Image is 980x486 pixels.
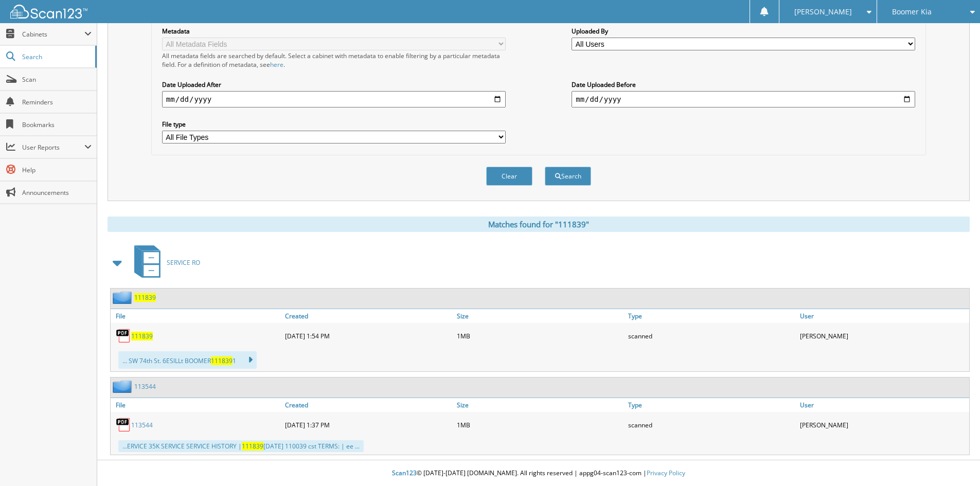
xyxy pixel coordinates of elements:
div: ... SW 74th St. 6ESlLLt BOOMER 1 [118,351,257,369]
div: 1MB [454,415,626,435]
a: Type [626,309,797,323]
a: 111839 [131,332,153,340]
a: Type [626,398,797,412]
span: Bookmarks [22,120,92,129]
button: Clear [486,167,532,186]
div: [PERSON_NAME] [797,326,969,346]
a: 111839 [134,293,156,302]
div: All metadata fields are searched by default. Select a cabinet with metadata to enable filtering b... [162,51,506,69]
a: Size [454,309,626,323]
a: SERVICE RO [128,242,200,283]
a: Created [282,309,454,323]
span: SERVICE RO [167,258,200,267]
button: Search [545,167,591,186]
input: start [162,91,506,107]
a: Privacy Policy [647,469,685,477]
span: Scan [22,75,92,84]
div: © [DATE]-[DATE] [DOMAIN_NAME]. All rights reserved | appg04-scan123-com | [97,461,980,486]
div: scanned [626,326,797,346]
a: here [270,60,283,69]
span: Reminders [22,98,92,106]
a: File [111,309,282,323]
img: folder2.png [113,291,134,304]
img: folder2.png [113,380,134,393]
label: Uploaded By [572,27,915,35]
div: [PERSON_NAME] [797,415,969,435]
img: PDF.png [116,328,131,344]
span: Announcements [22,188,92,197]
a: 113544 [131,421,153,429]
span: Search [22,52,90,61]
span: Boomer Kia [892,9,932,15]
span: [PERSON_NAME] [794,9,852,15]
a: User [797,309,969,323]
img: PDF.png [116,417,131,433]
div: scanned [626,415,797,435]
iframe: Chat Widget [929,437,980,486]
div: [DATE] 1:54 PM [282,326,454,346]
span: Cabinets [22,30,84,39]
label: Metadata [162,27,506,35]
div: 1MB [454,326,626,346]
div: [DATE] 1:37 PM [282,415,454,435]
span: User Reports [22,143,84,152]
span: 111839 [211,356,233,365]
span: Help [22,166,92,174]
a: Size [454,398,626,412]
span: Scan123 [392,469,417,477]
span: 111839 [242,442,263,451]
img: scan123-logo-white.svg [10,5,87,19]
div: ...ERVICE 35K SERVICE SERVICE HISTORY | [DATE] 110039 cst TERMS: | ee ... [118,440,364,452]
a: 113544 [134,382,156,391]
input: end [572,91,915,107]
label: Date Uploaded Before [572,80,915,89]
div: Matches found for "111839" [108,217,970,232]
a: User [797,398,969,412]
label: Date Uploaded After [162,80,506,89]
a: Created [282,398,454,412]
label: File type [162,120,506,129]
a: File [111,398,282,412]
